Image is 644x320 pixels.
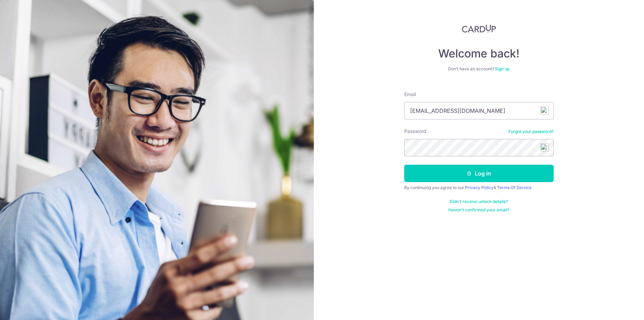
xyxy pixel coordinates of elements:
h4: Welcome back! [404,47,554,61]
img: npw-badge-icon-locked.svg [540,143,549,152]
input: Enter your Email [404,102,554,119]
div: Don’t have an account? [404,66,554,72]
a: Forgot your password? [508,129,554,134]
button: Log in [404,165,554,182]
div: By continuing you agree to our & [404,185,554,190]
a: Didn't receive unlock details? [450,199,508,204]
a: Haven't confirmed your email? [448,207,510,213]
a: Sign up [495,66,510,71]
label: Email [404,91,416,98]
a: Terms Of Service [497,185,532,190]
img: CardUp Logo [462,24,496,33]
img: npw-badge-icon-locked.svg [540,107,549,115]
label: Password [404,128,426,135]
a: Privacy Policy [465,185,494,190]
